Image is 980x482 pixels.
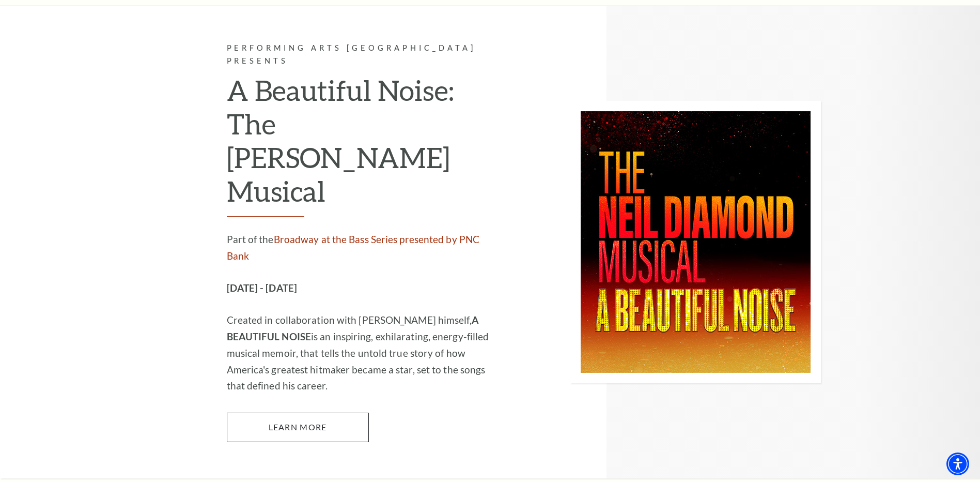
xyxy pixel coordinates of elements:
a: Learn More A Beautiful Noise: The Neil Diamond Musical [227,413,369,442]
div: Accessibility Menu [946,453,969,475]
h2: A Beautiful Noise: The [PERSON_NAME] Musical [227,73,503,216]
strong: A BEAUTIFUL NOISE [227,314,478,342]
p: Part of the [227,231,503,264]
p: Created in collaboration with [PERSON_NAME] himself, is an inspiring, exhilarating, energy-filled... [227,312,503,395]
p: Performing Arts [GEOGRAPHIC_DATA] Presents [227,42,503,68]
strong: [DATE] - [DATE] [227,282,298,294]
a: Broadway at the Bass Series presented by PNC Bank [227,233,480,262]
img: Performing Arts Fort Worth Presents [570,101,821,383]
